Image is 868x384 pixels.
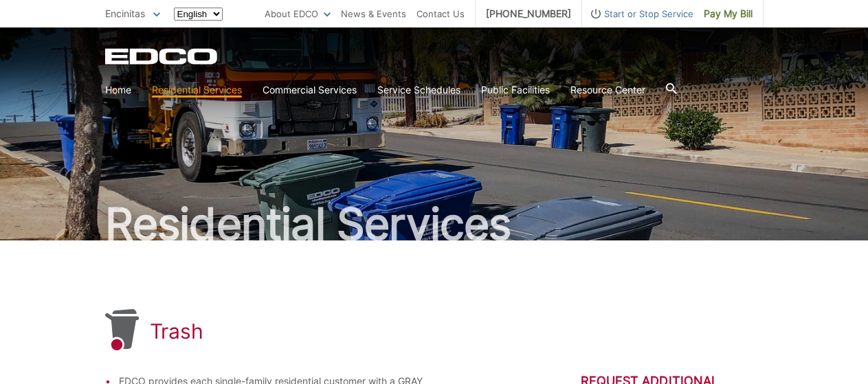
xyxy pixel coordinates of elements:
[341,6,406,21] a: News & Events
[263,82,357,98] a: Commercial Services
[377,82,460,98] a: Service Schedules
[570,82,645,98] a: Resource Center
[152,82,242,98] a: Residential Services
[265,6,331,21] a: About EDCO
[481,82,550,98] a: Public Facilities
[174,8,223,21] select: Select a language
[105,202,764,246] h2: Residential Services
[150,319,204,343] h1: Trash
[105,48,219,65] a: EDCD logo. Return to the homepage.
[704,6,753,21] span: Pay My Bill
[105,82,131,98] a: Home
[105,8,145,19] span: Encinitas
[416,6,465,21] a: Contact Us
